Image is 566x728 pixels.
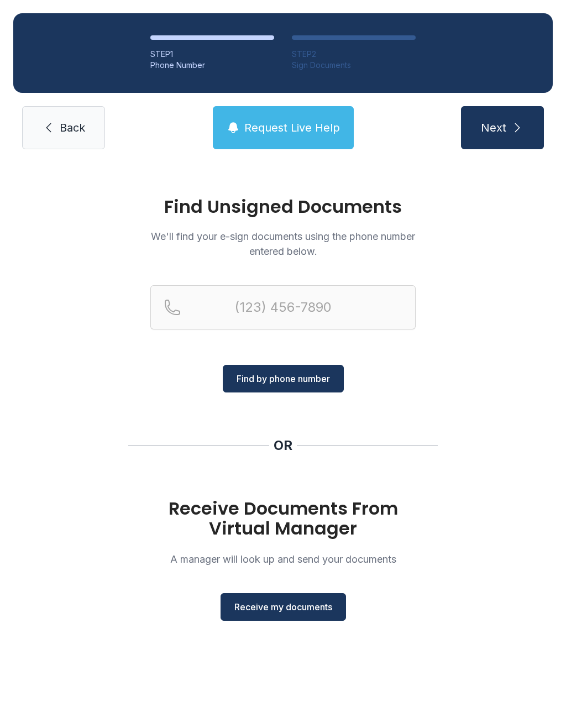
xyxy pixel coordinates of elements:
p: We'll find your e-sign documents using the phone number entered below. [150,229,416,259]
div: OR [274,437,292,454]
div: Sign Documents [292,60,416,71]
h1: Find Unsigned Documents [150,198,416,216]
span: Back [60,120,85,135]
div: Phone Number [150,60,274,71]
span: Receive my documents [234,600,332,614]
h1: Receive Documents From Virtual Manager [150,499,416,538]
span: Find by phone number [237,372,330,385]
div: STEP 2 [292,49,416,60]
span: Next [481,120,506,135]
div: STEP 1 [150,49,274,60]
span: Request Live Help [244,120,340,135]
p: A manager will look up and send your documents [150,552,416,567]
input: Reservation phone number [150,285,416,329]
